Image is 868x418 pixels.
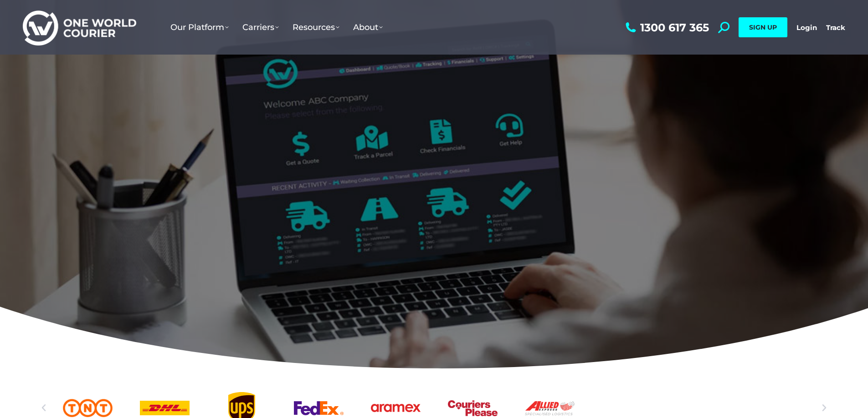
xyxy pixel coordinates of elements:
[739,17,787,37] a: SIGN UP
[164,13,236,41] a: Our Platform
[170,22,229,32] span: Our Platform
[286,13,346,41] a: Resources
[346,13,390,41] a: About
[242,22,279,32] span: Carriers
[623,22,709,33] a: 1300 617 365
[749,23,777,31] span: SIGN UP
[796,23,817,32] a: Login
[353,22,383,32] span: About
[236,13,286,41] a: Carriers
[826,23,845,32] a: Track
[23,9,136,46] img: One World Courier
[293,22,339,32] span: Resources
